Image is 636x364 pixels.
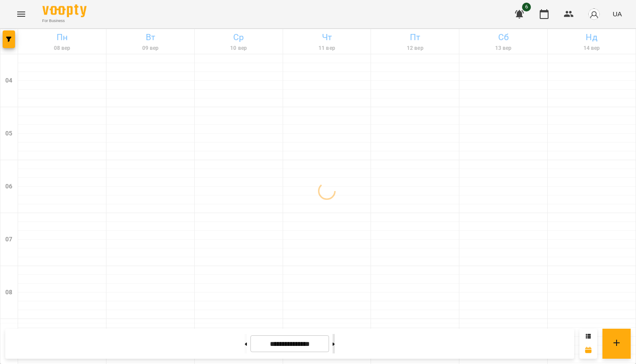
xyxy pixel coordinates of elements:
button: UA [609,6,625,22]
h6: 08 вер [19,44,105,53]
h6: 06 [5,182,12,191]
img: Voopty Logo [42,4,87,17]
h6: 09 вер [108,44,193,53]
h6: Ср [196,30,281,44]
h6: 14 вер [549,44,634,53]
span: 6 [522,3,531,11]
h6: 10 вер [196,44,281,53]
span: For Business [42,18,87,24]
h6: 13 вер [461,44,546,53]
h6: Пт [372,30,458,44]
h6: 11 вер [284,44,370,53]
h6: Чт [284,30,370,44]
h6: 05 [5,129,12,139]
h6: 08 [5,288,12,297]
h6: Нд [549,30,634,44]
button: Menu [11,4,32,25]
span: UA [613,9,622,19]
h6: Сб [461,30,546,44]
img: avatar_s.png [588,8,600,20]
h6: 04 [5,76,12,86]
h6: 07 [5,235,12,244]
h6: Вт [108,30,193,44]
h6: Пн [19,30,105,44]
h6: 12 вер [372,44,458,53]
